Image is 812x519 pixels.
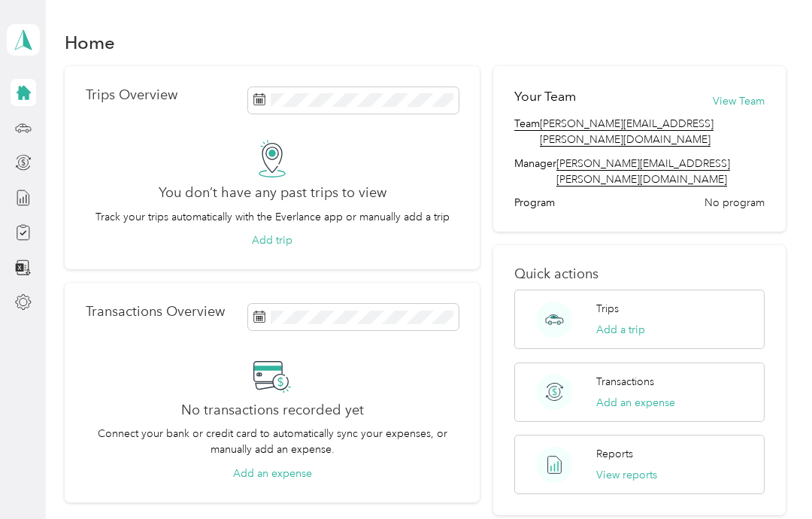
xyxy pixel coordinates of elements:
span: No program [704,195,765,211]
p: Transactions Overview [86,304,225,320]
button: Add a trip [596,322,645,338]
h2: No transactions recorded yet [181,402,364,418]
p: Track your trips automatically with the Everlance app or manually add a trip [95,209,450,225]
button: View Team [713,93,765,109]
span: Program [514,195,555,211]
p: Trips [596,301,619,317]
p: Connect your bank or credit card to automatically sync your expenses, or manually add an expense. [86,426,459,457]
p: Transactions [596,374,654,390]
p: Quick actions [514,266,765,282]
p: Trips Overview [86,87,177,103]
h2: Your Team [514,87,576,106]
button: Add trip [252,232,292,248]
span: Manager [514,156,556,187]
h1: Home [65,35,115,50]
h2: You don’t have any past trips to view [159,185,386,201]
p: Reports [596,446,633,462]
button: Add an expense [596,395,675,411]
button: Add an expense [233,466,312,481]
iframe: Everlance-gr Chat Button Frame [728,435,812,519]
button: View reports [596,467,657,483]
